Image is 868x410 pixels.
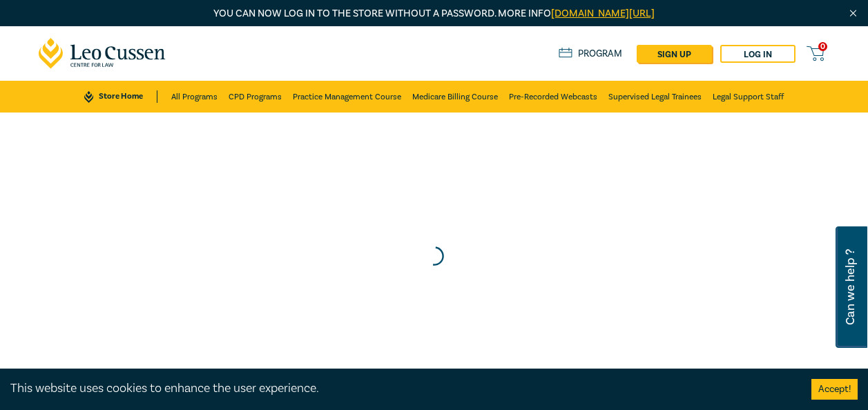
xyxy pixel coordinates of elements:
[412,81,498,113] a: Medicare Billing Course
[713,81,784,113] a: Legal Support Staff
[84,90,157,103] a: Store Home
[551,7,655,20] a: [DOMAIN_NAME][URL]
[293,81,401,113] a: Practice Management Course
[811,379,858,400] button: Accept cookies
[229,81,282,113] a: CPD Programs
[637,45,712,63] a: sign up
[608,81,702,113] a: Supervised Legal Trainees
[818,42,827,51] span: 0
[509,81,597,113] a: Pre-Recorded Webcasts
[39,6,830,21] p: You can now log in to the store without a password. More info
[10,380,791,398] div: This website uses cookies to enhance the user experience.
[844,235,857,340] span: Can we help ?
[720,45,795,63] a: Log in
[559,48,623,60] a: Program
[847,8,859,19] img: Close
[171,81,218,113] a: All Programs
